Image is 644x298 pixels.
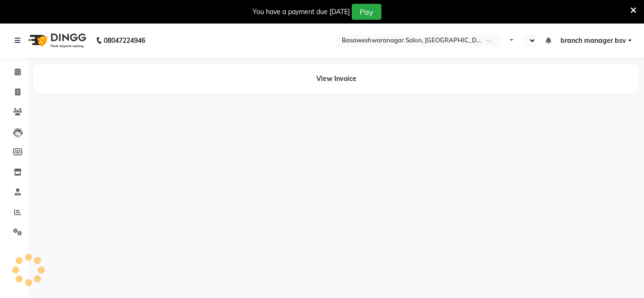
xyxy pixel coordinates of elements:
span: branch manager bsv [561,36,626,46]
button: Pay [352,4,381,20]
b: 08047224946 [104,27,145,54]
div: You have a payment due [DATE] [253,7,350,17]
div: View Invoice [33,64,639,93]
img: logo [24,27,89,54]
